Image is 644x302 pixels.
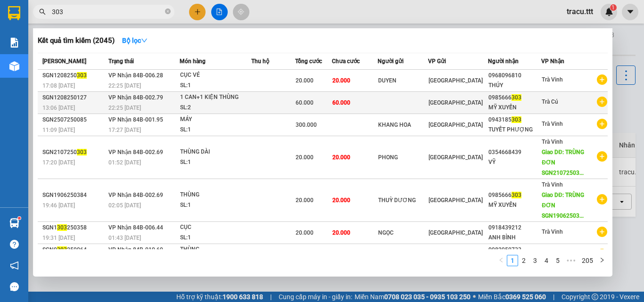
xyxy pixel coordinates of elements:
span: plus-circle [597,74,607,85]
div: NGỌC [378,228,428,238]
span: question-circle [10,240,19,249]
span: Trà Vinh [542,76,563,83]
div: CỤC [180,222,251,233]
img: solution-icon [9,38,19,48]
li: 2 [518,255,529,266]
div: 20.000 [7,59,56,71]
div: THÙNG [180,190,251,200]
div: THÙNG DÀI [180,147,251,157]
div: 1 CAN+1 KIỆN THÙNG [180,92,251,103]
div: DUYEN [378,76,428,86]
span: 300.000 [296,122,317,128]
span: 22:25 [DATE] [108,105,141,111]
span: Trà Vinh [542,139,563,145]
a: 205 [579,255,596,266]
div: 0918439212 [488,223,541,233]
div: MÁY [180,114,251,125]
input: Tìm tên, số ĐT hoặc mã đơn [52,7,163,17]
span: 303 [57,246,67,253]
div: 0985666 [488,93,541,103]
span: 13:06 [DATE] [42,105,75,111]
span: [GEOGRAPHIC_DATA] [429,154,483,161]
li: 205 [578,255,596,266]
span: 303 [57,224,67,231]
span: 19:31 [DATE] [42,235,75,241]
a: 1 [507,255,518,266]
span: CR : [7,60,22,70]
div: 0354668439 [488,147,541,157]
div: ANH BÌNH [488,233,541,243]
div: KHANG HOA [378,120,428,130]
span: left [498,257,504,263]
span: Trà Vinh [542,181,563,188]
div: SGN1906250384 [42,190,106,200]
span: VP Gửi [428,58,446,65]
div: 0968096810 [488,71,541,81]
span: 303 [512,192,521,198]
div: SL: 1 [180,200,251,211]
span: 303 [512,116,521,123]
li: 4 [541,255,552,266]
span: Chưa cước [332,58,360,65]
span: VP Nhận 84B-002.69 [108,149,163,155]
span: down [141,37,148,44]
span: VP Nhận [541,58,564,65]
span: 303 [77,149,87,155]
span: 20.000 [332,77,350,84]
div: SGN1208250 [42,71,106,81]
span: 20.000 [296,77,314,84]
li: Previous Page [495,255,507,266]
div: SL: 1 [180,81,251,91]
div: SGN2107250 [42,147,106,157]
h3: Kết quả tìm kiếm ( 2045 ) [38,36,115,46]
strong: Bộ lọc [122,37,148,44]
span: [GEOGRAPHIC_DATA] [429,229,483,236]
span: [PERSON_NAME] [42,58,86,65]
div: SGN2507250085 [42,115,106,125]
button: right [596,255,608,266]
span: Gửi: [8,9,23,19]
a: 3 [530,255,540,266]
span: [GEOGRAPHIC_DATA] [429,197,483,204]
span: Tổng cước [295,58,322,65]
span: plus-circle [597,249,607,259]
div: THUỲ DƯƠNG [378,196,428,205]
span: VP Nhận 84B-006.28 [108,72,163,79]
span: ••• [563,255,578,266]
div: MỸ XUYẾN [488,200,541,210]
span: 20.000 [332,229,350,236]
button: left [495,255,507,266]
img: warehouse-icon [9,218,19,228]
span: 303 [512,94,521,101]
span: 01:43 [DATE] [108,235,141,241]
span: 20.000 [296,154,314,161]
span: plus-circle [597,227,607,237]
a: 2 [519,255,529,266]
div: 0982050733 [488,245,541,255]
span: 22:25 [DATE] [108,82,141,89]
span: VP Nhận 84B-001.95 [108,116,163,123]
span: Giao DĐ: TRÙNG ĐƠN SGN21072503... [542,149,584,176]
span: 20.000 [332,197,350,204]
span: Trạng thái [108,58,134,65]
li: Next Page [596,255,608,266]
div: 0901790368 [61,41,157,54]
img: warehouse-icon [9,61,19,71]
span: 60.000 [332,99,350,106]
div: TUYẾT PHƯỢNG [488,125,541,135]
div: CỤC VÉ [180,70,251,81]
span: 19:46 [DATE] [42,202,75,209]
span: notification [10,261,19,270]
span: [GEOGRAPHIC_DATA] [429,122,483,128]
span: 303 [77,72,87,79]
span: 17:08 [DATE] [42,82,75,89]
div: SGN1 250358 [42,223,106,233]
span: 20.000 [296,197,314,204]
img: logo-vxr [8,6,20,20]
div: VỸ [488,157,541,167]
sup: 1 [18,217,21,220]
span: 20.000 [296,229,314,236]
span: Nhận: [61,8,84,18]
span: message [10,282,19,291]
span: Người nhận [488,58,519,65]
